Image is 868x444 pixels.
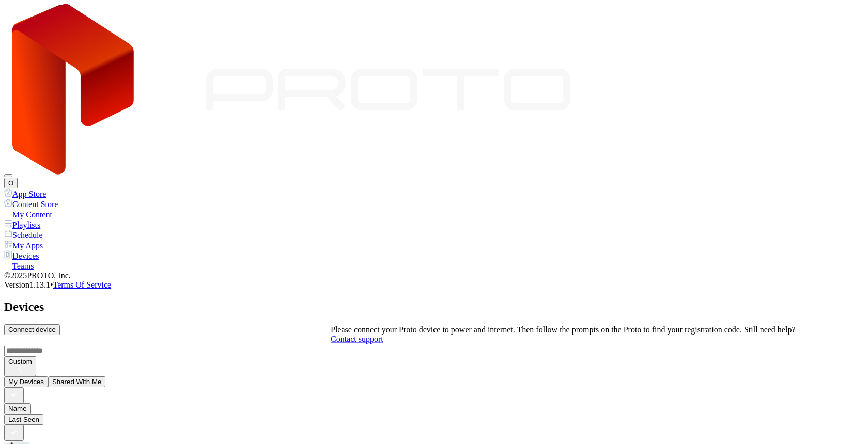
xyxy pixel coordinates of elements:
[53,280,112,289] a: Terms Of Service
[4,403,31,414] button: Name
[331,335,383,343] a: Contact support
[4,271,864,280] div: © 2025 PROTO, Inc.
[4,230,864,240] a: Schedule
[4,188,864,199] a: App Store
[4,250,864,261] a: Devices
[8,358,32,366] div: Custom
[4,199,864,209] a: Content Store
[4,209,864,219] a: My Content
[8,326,56,334] div: Connect device
[4,356,36,376] button: Custom
[4,414,43,425] button: Last Seen
[4,280,53,289] span: Version 1.13.1 •
[4,219,864,230] a: Playlists
[4,376,48,387] button: My Devices
[4,300,864,314] h2: Devices
[4,178,18,188] button: O
[4,261,864,271] a: Teams
[331,325,796,344] div: Please connect your Proto device to power and internet. Then follow the prompts on the Proto to f...
[48,376,106,387] button: Shared With Me
[4,240,864,250] a: My Apps
[4,324,60,335] button: Connect device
